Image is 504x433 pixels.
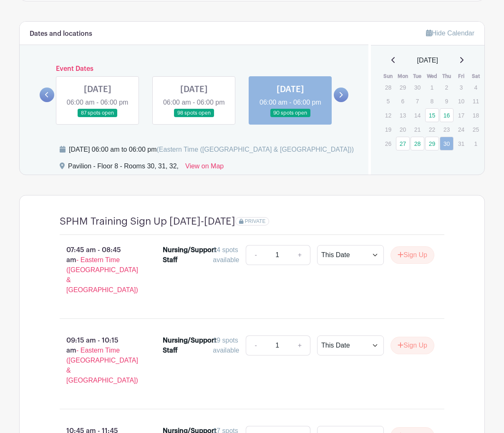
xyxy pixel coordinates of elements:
a: 28 [411,137,424,150]
p: 19 [381,123,395,136]
span: [DATE] [417,55,438,65]
p: 8 [425,95,439,108]
p: 22 [425,123,439,136]
p: 14 [411,109,424,122]
a: 15 [425,108,439,122]
p: 24 [454,123,468,136]
th: Fri [454,72,469,80]
th: Sat [469,72,483,80]
a: 30 [440,137,454,150]
p: 10 [454,95,468,108]
p: 20 [396,123,410,136]
span: - Eastern Time ([GEOGRAPHIC_DATA] & [GEOGRAPHIC_DATA]) [66,347,138,384]
a: + [290,335,310,355]
p: 3 [454,81,468,94]
h4: SPHM Training Sign Up [DATE]-[DATE] [60,215,235,228]
p: 1 [469,137,483,150]
p: 07:45 am - 08:45 am [46,242,149,298]
p: 28 [381,81,395,94]
a: 27 [396,137,410,150]
p: 25 [469,123,483,136]
a: + [290,245,310,265]
p: 09:15 am - 10:15 am [46,332,149,389]
div: 19 spots available [213,335,239,355]
th: Thu [439,72,454,80]
a: - [246,335,265,355]
a: 16 [440,108,454,122]
div: Nursing/Support Staff [163,245,221,265]
th: Sun [381,72,396,80]
p: 9 [440,95,454,108]
p: 2 [440,81,454,94]
p: 11 [469,95,483,108]
th: Mon [396,72,410,80]
p: 18 [469,109,483,122]
span: PRIVATE [245,218,266,224]
a: View on Map [185,161,224,175]
p: 4 [469,81,483,94]
h6: Dates and locations [30,30,92,38]
p: 13 [396,109,410,122]
p: 30 [411,81,424,94]
h6: Event Dates [54,65,334,73]
p: 17 [454,109,468,122]
span: - Eastern Time ([GEOGRAPHIC_DATA] & [GEOGRAPHIC_DATA]) [66,256,138,293]
p: 6 [396,95,410,108]
th: Tue [410,72,425,80]
span: (Eastern Time ([GEOGRAPHIC_DATA] & [GEOGRAPHIC_DATA])) [156,146,354,153]
p: 29 [396,81,410,94]
div: 14 spots available [213,245,239,265]
div: Nursing/Support Staff [163,335,221,355]
p: 5 [381,95,395,108]
th: Wed [425,72,439,80]
button: Sign Up [391,337,434,354]
p: 23 [440,123,454,136]
p: 31 [454,137,468,150]
a: Hide Calendar [426,30,474,37]
p: 7 [411,95,424,108]
div: Pavilion - Floor 8 - Rooms 30, 31, 32, [68,161,179,175]
button: Sign Up [391,246,434,264]
p: 12 [381,109,395,122]
a: 29 [425,137,439,150]
p: 21 [411,123,424,136]
div: [DATE] 06:00 am to 06:00 pm [69,145,354,155]
a: - [246,245,265,265]
p: 1 [425,81,439,94]
p: 26 [381,137,395,150]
